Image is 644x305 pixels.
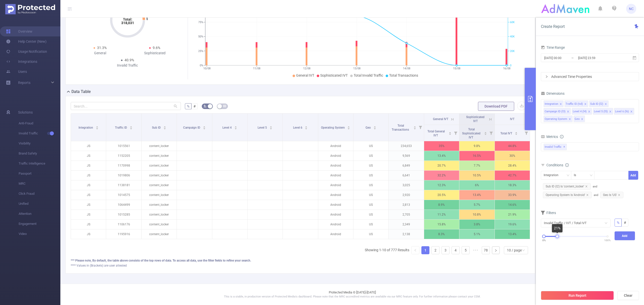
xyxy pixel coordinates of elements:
p: 13.4% [459,190,494,200]
span: Video [19,229,60,239]
tspan: 0% [200,64,203,67]
p: 1152205 [106,151,141,161]
span: Traffic ID [115,126,128,129]
div: 10 / page [507,246,522,254]
i: icon: caret-up [203,125,206,127]
input: Search... [71,102,181,110]
span: Total General IVT [427,130,445,137]
span: Operating System Is 'Android' [543,192,592,198]
p: JS [71,171,106,180]
p: 8.3% [424,229,459,239]
div: Invalid Traffic [100,63,155,68]
span: ✕ [563,144,565,150]
button: Add [628,171,638,180]
i: icon: close [585,185,588,188]
p: JS [71,210,106,219]
p: 19.6% [495,220,530,229]
p: US [353,171,388,180]
span: Total Invalid Traffic [354,73,383,77]
span: General IVT [296,73,314,77]
p: 32.2% [424,171,459,180]
i: icon: close [588,110,590,113]
span: Create Report [541,24,565,29]
tspan: 318,031 [121,21,134,25]
p: 9.8% [459,141,494,151]
span: Metrics [541,135,558,139]
span: and [541,185,597,197]
p: content_locker [142,220,177,229]
p: Android [318,171,353,180]
p: 2,349 [389,220,424,229]
span: Total Sophisticated IVT [462,128,480,139]
p: 2,813 [389,200,424,210]
i: icon: right [545,75,548,78]
li: Campaign ID (l3) [544,108,571,115]
i: icon: caret-up [484,131,487,133]
span: # [624,221,626,225]
a: Help Center (New) [6,36,47,46]
p: 14.6% [495,200,530,210]
p: 15.8% [424,220,459,229]
p: content_locker [142,190,177,200]
p: 10.5% [459,171,494,180]
p: 1015285 [106,210,141,219]
p: 5.1% [459,229,494,239]
span: Attention [19,209,60,219]
p: Android [318,180,353,190]
a: 2 [432,246,439,254]
p: 9,569 [389,151,424,161]
p: Android [318,210,353,219]
p: This is a stable, in production version of Protected Media's dashboard. Please note that the MRC ... [73,295,631,299]
p: 1138181 [106,180,141,190]
li: 4 [452,246,460,254]
li: Next Page [492,246,500,254]
div: Sort [269,125,272,128]
p: 13.4% [495,229,530,239]
p: 16.5% [459,151,494,161]
p: 2,920 [389,190,424,200]
p: 1195916 [106,229,141,239]
i: icon: caret-up [449,131,452,133]
i: icon: caret-down [203,127,206,129]
div: Sort [130,125,133,128]
tspan: 75% [198,21,203,24]
i: icon: caret-up [163,125,166,127]
p: 13.4% [424,151,459,161]
li: Level 5 (l5) [593,108,613,115]
i: icon: right [494,249,497,252]
span: NC [629,4,634,14]
tspan: 20K [510,49,515,53]
p: US [353,161,388,170]
div: Level 4 (l4) [573,108,587,115]
i: icon: close [567,110,569,113]
i: icon: close [586,194,589,196]
p: 1019806 [106,171,141,180]
span: Passport [19,169,60,179]
span: Dimensions [541,91,565,95]
div: *** Please note, By default, the table above consists of the top rows of data. To access all data... [71,258,530,263]
p: US [353,151,388,161]
div: Operating System [545,116,567,122]
p: 44.8% [495,141,530,151]
li: 78 [482,246,490,254]
i: icon: caret-up [130,125,132,127]
a: 78 [482,246,490,254]
input: End date [578,55,618,61]
tspan: Total: [123,17,132,21]
li: Showing 1-10 of 777 Results [365,246,409,254]
span: % [187,104,189,108]
p: 42.7% [495,171,530,180]
i: icon: caret-down [413,127,416,129]
p: 18.3% [495,180,530,190]
a: 1 [422,246,429,254]
span: Reports [18,81,30,85]
p: 20.5% [424,190,459,200]
i: icon: down [567,174,570,177]
button: Run Report [541,291,614,300]
span: Traffic Intelligence [19,159,60,169]
i: icon: table [223,105,226,108]
tspan: 14/08 [403,67,410,70]
p: US [353,141,388,151]
span: Sub ID [152,126,162,129]
p: 28.4% [495,161,530,170]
